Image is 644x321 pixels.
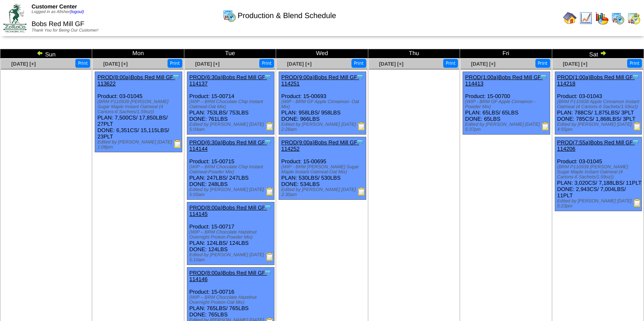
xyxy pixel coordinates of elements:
[357,187,366,196] img: Production Report
[368,49,460,58] td: Thu
[32,10,84,14] span: Logged in as Afisher
[187,72,274,135] div: Product: 15-00714 PLAN: 753LBS / 753LBS DONE: 761LBS
[465,99,550,109] div: (WIP - BRM GF Apple Cinnamon - Powder Mix)
[465,122,550,132] div: Edited by [PERSON_NAME] [DATE] 5:37pm
[600,50,607,56] img: arrowright.gif
[281,139,359,152] a: PROD(9:00a)Bobs Red Mill GF-114252
[465,74,543,87] a: PROD(1:00a)Bobs Red Mill GF-114413
[281,74,359,87] a: PROD(9:00a)Bobs Red Mill GF-114251
[281,122,366,132] div: Edited by [PERSON_NAME] [DATE] 2:28am
[32,3,77,10] span: Customer Center
[3,4,27,32] img: ZoRoCo_Logo(Green%26Foil)%20jpg.webp
[539,73,548,81] img: Tooltip
[557,164,642,180] div: (BRM P110939 [PERSON_NAME] Sugar Maple Instant Oatmeal (4 Cartons-6 Sachets/1.59oz))
[557,99,642,109] div: (BRM P110938 Apple Cinnamon Instant Oatmeal (4 Cartons-6 Sachets/1.59oz))
[557,199,642,209] div: Edited by [PERSON_NAME] [DATE] 5:23pm
[557,122,642,132] div: Edited by [PERSON_NAME] [DATE] 4:55pm
[563,11,577,25] img: home.gif
[631,73,640,81] img: Tooltip
[92,49,184,58] td: Mon
[263,73,272,81] img: Tooltip
[460,49,552,58] td: Fri
[259,59,274,68] button: Print
[627,11,641,25] img: calendarinout.gif
[189,164,274,175] div: (WIP – BRM Chocolate Chip Instant Oatmeal-Powder Mix)
[463,72,550,135] div: Product: 15-00700 PLAN: 65LBS / 65LBS DONE: 65LBS
[356,73,364,81] img: Tooltip
[266,252,274,261] img: Production Report
[11,61,36,67] a: [DATE] [+]
[276,49,368,58] td: Wed
[563,61,587,67] a: [DATE] [+]
[379,61,403,67] a: [DATE] [+]
[595,11,609,25] img: graph.gif
[189,74,267,87] a: PROD(6:30a)Bobs Red Mill GF-114137
[557,74,635,87] a: PROD(1:00a)Bobs Red Mill GF-114218
[287,61,311,67] a: [DATE] [+]
[103,61,128,67] a: [DATE] [+]
[173,140,182,148] img: Production Report
[189,230,274,240] div: (WIP – BRM Chocolate Hazelnut Overnight Protein-Powder Mix)
[70,10,84,14] a: (logout)
[189,295,274,305] div: (WIP – BRM Chocolate Hazelnut Overnight Protein-Oat Mix)
[471,61,495,67] a: [DATE] [+]
[223,9,236,22] img: calendarprod.gif
[37,50,43,56] img: arrowleft.gif
[189,139,267,152] a: PROD(6:30a)Bobs Red Mill GF-114144
[266,187,274,196] img: Production Report
[172,73,180,81] img: Tooltip
[351,59,366,68] button: Print
[263,268,272,277] img: Tooltip
[195,61,220,67] a: [DATE] [+]
[279,72,366,135] div: Product: 15-00693 PLAN: 958LBS / 958LBS DONE: 966LBS
[168,59,182,68] button: Print
[356,138,364,146] img: Tooltip
[0,49,92,58] td: Sun
[95,72,182,152] div: Product: 03-01045 PLAN: 7,500CS / 17,850LBS / 27PLT DONE: 6,351CS / 15,115LBS / 23PLT
[281,164,366,175] div: (WIP - BRM [PERSON_NAME] Sugar Maple Instant Oatmeal-Oat Mix)
[189,204,267,217] a: PROD(8:00a)Bobs Red Mill GF-114145
[189,252,274,263] div: Edited by [PERSON_NAME] [DATE] 5:10am
[357,122,366,130] img: Production Report
[189,270,267,282] a: PROD(8:00a)Bobs Red Mill GF-114146
[611,11,625,25] img: calendarprod.gif
[552,49,644,58] td: Sat
[97,74,175,87] a: PROD(8:00a)Bobs Red Mill GF-113622
[579,11,593,25] img: line_graph.gif
[443,59,458,68] button: Print
[555,72,642,135] div: Product: 03-01043 PLAN: 788CS / 1,875LBS / 3PLT DONE: 785CS / 1,868LBS / 3PLT
[627,59,642,68] button: Print
[263,203,272,212] img: Tooltip
[541,122,550,130] img: Production Report
[97,140,182,150] div: Edited by [PERSON_NAME] [DATE] 1:08pm
[633,199,641,207] img: Production Report
[633,122,641,130] img: Production Report
[279,137,366,200] div: Product: 15-00695 PLAN: 530LBS / 530LBS DONE: 534LBS
[187,202,274,265] div: Product: 15-00717 PLAN: 124LBS / 124LBS DONE: 124LBS
[189,99,274,109] div: (WIP – BRM Chocolate Chip Instant Oatmeal-Oat Mix)
[535,59,550,68] button: Print
[184,49,276,58] td: Tue
[32,28,98,33] span: Thank You for Being Our Customer!
[281,187,366,197] div: Edited by [PERSON_NAME] [DATE] 2:30am
[97,99,182,114] div: (BRM P110939 [PERSON_NAME] Sugar Maple Instant Oatmeal (4 Cartons-6 Sachets/1.59oz))
[266,122,274,130] img: Production Report
[557,139,635,152] a: PROD(7:55a)Bobs Red Mill GF-114206
[189,122,274,132] div: Edited by [PERSON_NAME] [DATE] 5:04am
[237,11,336,20] span: Production & Blend Schedule
[32,21,84,28] span: Bobs Red Mill GF
[631,138,640,146] img: Tooltip
[189,187,274,197] div: Edited by [PERSON_NAME] [DATE] 5:05am
[555,137,642,211] div: Product: 03-01045 PLAN: 3,020CS / 7,188LBS / 11PLT DONE: 2,943CS / 7,004LBS / 11PLT
[281,99,366,109] div: (WIP - BRM GF Apple Cinnamon- Oat Mix)
[75,59,90,68] button: Print
[263,138,272,146] img: Tooltip
[187,137,274,200] div: Product: 15-00715 PLAN: 247LBS / 247LBS DONE: 248LBS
